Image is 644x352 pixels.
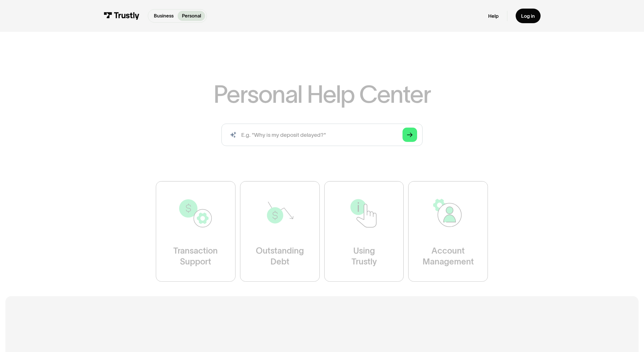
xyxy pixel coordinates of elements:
[156,181,235,282] a: TransactionSupport
[516,9,541,23] a: Log in
[178,11,205,21] a: Personal
[213,82,431,106] h1: Personal Help Center
[352,245,377,267] div: Using Trustly
[221,124,423,146] input: search
[182,12,201,19] p: Personal
[154,12,174,19] p: Business
[324,181,404,282] a: UsingTrustly
[240,181,320,282] a: OutstandingDebt
[174,245,218,267] div: Transaction Support
[521,13,535,19] div: Log in
[488,13,499,19] a: Help
[103,12,140,20] img: Trustly Logo
[150,11,178,21] a: Business
[409,181,488,282] a: AccountManagement
[256,245,304,267] div: Outstanding Debt
[423,245,474,267] div: Account Management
